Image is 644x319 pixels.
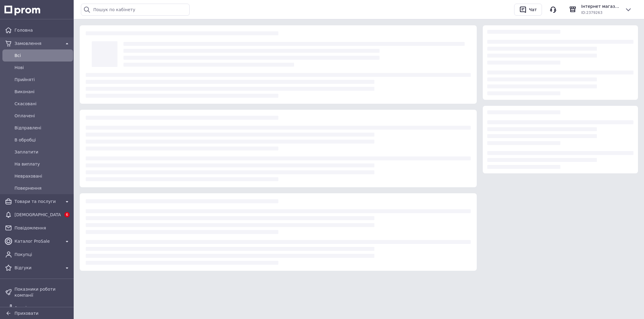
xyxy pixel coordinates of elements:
[14,65,71,71] span: Нові
[514,4,542,16] button: Чат
[14,251,71,257] span: Покупці
[14,113,71,119] span: Оплачені
[14,286,71,298] span: Показники роботи компанії
[581,3,620,9] span: Інтернет магазин "Nozhki v odezhke"
[528,5,538,14] div: Чат
[14,185,71,191] span: Повернення
[14,225,71,231] span: Повідомлення
[14,125,71,131] span: Відправлені
[14,212,61,218] span: [DEMOGRAPHIC_DATA]
[81,4,190,16] input: Пошук по кабінету
[14,89,71,95] span: Виконані
[14,149,71,155] span: Заплатити
[64,212,70,217] span: 6
[581,11,602,15] span: ID: 2379263
[14,40,61,46] span: Замовлення
[14,173,71,179] span: Невраховані
[14,305,61,311] span: Аналітика
[14,238,61,244] span: Каталог ProSale
[14,311,38,316] span: Приховати
[14,198,61,204] span: Товари та послуги
[14,161,71,167] span: На виплату
[14,52,71,58] span: Всi
[14,265,61,271] span: Відгуки
[14,137,71,143] span: В обробці
[14,101,71,107] span: Скасовані
[14,77,71,83] span: Прийняті
[14,27,71,33] span: Головна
